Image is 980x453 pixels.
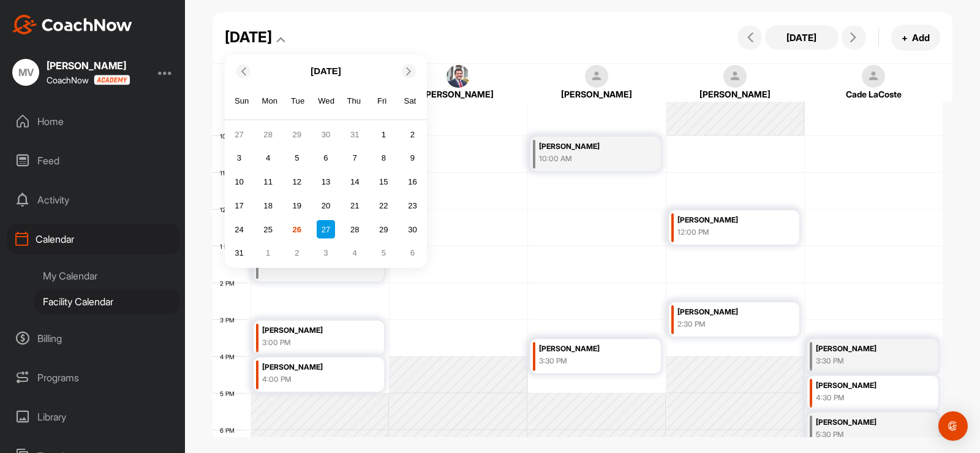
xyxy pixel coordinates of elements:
div: Choose Wednesday, August 13th, 2025 [317,173,335,191]
div: Choose Sunday, July 27th, 2025 [230,125,248,143]
div: Choose Friday, September 5th, 2025 [374,244,393,262]
img: square_default-ef6cabf814de5a2bf16c804365e32c732080f9872bdf737d349900a9daf73cf9.png [723,65,747,88]
div: [PERSON_NAME] [262,324,363,338]
div: 6 PM [213,427,247,434]
div: 10:00 AM [539,153,639,164]
div: 3 PM [213,316,247,324]
div: [PERSON_NAME] [539,140,639,154]
div: Mon [262,93,278,109]
div: Billing [7,323,179,354]
div: Choose Thursday, August 7th, 2025 [345,149,364,167]
div: [PERSON_NAME] [47,61,130,70]
div: Choose Friday, August 22nd, 2025 [374,197,393,215]
div: 4:30 PM [816,392,916,403]
div: Programs [7,362,179,393]
div: Choose Wednesday, August 6th, 2025 [317,149,335,167]
div: Feed [7,145,179,176]
div: [PERSON_NAME] [816,342,916,356]
div: MV [12,59,39,86]
div: Choose Friday, August 29th, 2025 [374,220,393,238]
div: Choose Saturday, August 9th, 2025 [404,149,422,167]
div: [PERSON_NAME] [677,213,778,227]
div: Choose Saturday, August 2nd, 2025 [404,125,422,143]
div: Choose Tuesday, August 5th, 2025 [288,149,306,167]
div: Wed [318,93,334,109]
div: [PERSON_NAME] [677,305,778,319]
img: square_d323191d486cf8d31669c9ac1fd8c87e.jpg [447,65,470,88]
div: [PERSON_NAME] [402,88,515,101]
div: 3:00 PM [262,337,363,348]
div: Choose Friday, August 8th, 2025 [374,149,393,167]
div: 4 PM [213,353,247,360]
div: Choose Thursday, September 4th, 2025 [345,244,364,262]
button: [DATE] [765,25,839,50]
div: Choose Sunday, August 10th, 2025 [230,173,248,191]
div: [PERSON_NAME] [679,88,792,101]
div: Sat [402,93,418,109]
div: Choose Sunday, August 31st, 2025 [230,244,248,262]
div: 10 AM [213,132,250,140]
div: Choose Friday, August 15th, 2025 [374,173,393,191]
div: Sun [234,93,250,109]
div: 2 PM [213,280,247,287]
div: Home [7,106,179,137]
div: My Calendar [34,263,179,289]
span: + [902,31,908,44]
div: Choose Friday, August 1st, 2025 [374,125,393,143]
div: Choose Tuesday, August 12th, 2025 [288,173,306,191]
div: Choose Thursday, August 28th, 2025 [345,220,364,238]
div: Calendar [7,224,179,254]
div: Choose Monday, August 11th, 2025 [259,173,277,191]
div: 12 PM [213,206,249,213]
div: 3:30 PM [816,356,916,367]
div: Choose Wednesday, September 3rd, 2025 [317,244,335,262]
div: [PERSON_NAME] [540,88,654,101]
div: Fri [374,93,390,109]
div: Choose Sunday, August 3rd, 2025 [230,149,248,167]
div: 1 PM [213,243,246,250]
div: Choose Saturday, September 6th, 2025 [404,244,422,262]
div: 4:00 PM [262,374,363,385]
div: 5:30 PM [816,429,916,440]
button: +Add [891,25,940,51]
div: Tue [290,93,306,109]
div: Choose Monday, August 4th, 2025 [259,149,277,167]
img: CoachNow [12,15,132,34]
div: Choose Saturday, August 30th, 2025 [404,220,422,238]
div: 3:30 PM [539,356,639,367]
div: Choose Monday, July 28th, 2025 [259,125,277,143]
div: Choose Tuesday, August 26th, 2025 [288,220,306,238]
p: [DATE] [311,64,341,78]
img: square_default-ef6cabf814de5a2bf16c804365e32c732080f9872bdf737d349900a9daf73cf9.png [862,65,885,88]
div: Library [7,402,179,432]
div: Choose Monday, August 18th, 2025 [259,197,277,215]
div: Facility Calendar [34,289,179,314]
div: Choose Thursday, July 31st, 2025 [345,125,364,143]
img: square_default-ef6cabf814de5a2bf16c804365e32c732080f9872bdf737d349900a9daf73cf9.png [585,65,608,88]
div: [PERSON_NAME] [816,379,916,393]
img: CoachNow acadmey [94,75,130,85]
div: 11 AM [213,169,249,177]
div: [PERSON_NAME] [816,416,916,430]
div: [DATE] [225,26,272,48]
div: [PERSON_NAME] [539,342,639,356]
div: Choose Wednesday, August 20th, 2025 [317,197,335,215]
div: [PERSON_NAME] [262,360,363,375]
div: Choose Monday, August 25th, 2025 [259,220,277,238]
div: Choose Sunday, August 17th, 2025 [230,197,248,215]
div: Choose Tuesday, July 29th, 2025 [288,125,306,143]
div: Thu [346,93,362,109]
div: 12:00 PM [677,227,778,238]
div: Choose Saturday, August 23rd, 2025 [404,197,422,215]
div: CoachNow [47,75,130,85]
div: 5 PM [213,390,247,397]
div: month 2025-08 [228,124,423,264]
div: Cade LaCoste [817,88,930,101]
div: Choose Saturday, August 16th, 2025 [404,173,422,191]
div: Activity [7,185,179,215]
div: Choose Wednesday, July 30th, 2025 [317,125,335,143]
div: Choose Tuesday, August 19th, 2025 [288,197,306,215]
div: Choose Thursday, August 14th, 2025 [345,173,364,191]
div: Choose Tuesday, September 2nd, 2025 [288,244,306,262]
div: 2:30 PM [677,319,778,330]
